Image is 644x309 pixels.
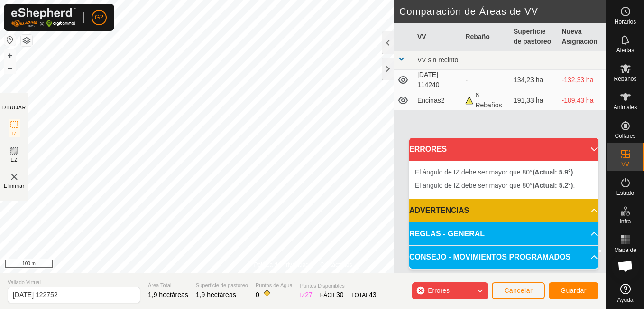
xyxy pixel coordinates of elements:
span: Rebaños [614,76,636,82]
b: (Actual: 5.2°) [533,182,573,189]
p-accordion-header: REGLAS - GENERAL [409,222,598,245]
span: EZ [11,156,18,164]
th: Nueva Asignación [558,23,606,51]
td: 191,33 ha [510,90,558,111]
a: Política de Privacidad [254,261,309,269]
span: Vallado Virtual [8,279,140,287]
p-accordion-header: ADVERTENCIAS [409,199,598,222]
td: [DATE] 114240 [414,70,462,90]
img: Logo Gallagher [11,8,76,27]
span: ADVERTENCIAS [409,205,469,216]
span: 0 [256,291,259,299]
button: Cancelar [492,282,545,299]
th: Superficie de pastoreo [510,23,558,51]
a: Contáctenos [320,261,352,269]
font: -132,33 ha [561,76,593,84]
span: Puntos Disponibles [300,282,377,290]
span: Estado [616,190,634,196]
font: TOTAL [351,292,376,299]
p-accordion-content: ERRORES [409,161,598,199]
span: ERRORES [409,144,447,155]
span: Errores [428,287,450,294]
span: VV sin recinto [417,56,458,64]
span: El ángulo de IZ debe ser mayor que 80° . [415,168,575,176]
span: 30 [336,291,344,299]
div: - [465,75,506,85]
span: Eliminar [4,183,25,190]
span: Mapa de Calor [609,247,642,259]
span: 1,9 hectáreas [196,291,236,299]
a: Ayuda [607,280,644,307]
span: CONSEJO - MOVIMIENTOS PROGRAMADOS [409,251,570,263]
span: VV [621,162,629,167]
span: Cancelar [504,287,533,294]
span: Horarios [615,19,636,25]
span: Animales [614,105,637,110]
div: DIBUJAR [2,104,26,111]
div: 6 Rebaños [465,90,506,110]
font: FÁCIL [320,292,344,299]
span: El ángulo de IZ debe ser mayor que 80° . [415,182,575,189]
span: G2 [95,12,104,22]
span: Área Total [148,281,188,290]
button: + [4,50,16,61]
span: Infra [619,219,631,224]
span: 1,9 hectáreas [148,291,188,299]
button: Restablecer Mapa [4,34,16,46]
th: VV [414,23,462,51]
button: – [4,62,16,74]
span: Superficie de pastoreo [196,281,248,290]
td: 134,23 ha [510,70,558,90]
b: (Actual: 5.9°) [533,168,573,176]
p-accordion-header: ERRORES [409,138,598,161]
h2: Comparación de Áreas de VV [399,6,606,17]
img: VV [9,171,20,183]
div: Chat abierto [611,252,640,280]
button: Guardar [549,282,598,299]
span: 43 [369,291,377,299]
font: IZ [300,292,313,299]
span: Guardar [561,287,587,294]
p-accordion-header: CONSEJO - MOVIMIENTOS PROGRAMADOS [409,246,598,269]
td: Encinas2 [414,90,462,111]
button: Capas del Mapa [21,35,32,46]
span: IZ [12,130,17,137]
span: 27 [305,291,313,299]
span: Collares [615,133,635,139]
span: Ayuda [617,297,634,303]
font: -189,43 ha [561,97,593,104]
span: Puntos de Agua [256,281,293,290]
span: REGLAS - GENERAL [409,228,485,240]
span: Alertas [616,48,634,53]
th: Rebaño [461,23,510,51]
